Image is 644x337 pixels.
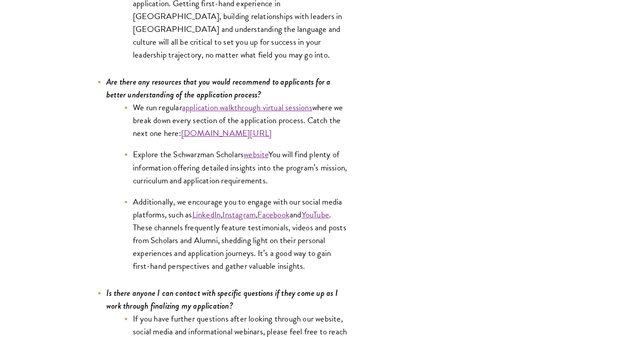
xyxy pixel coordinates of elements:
a: Facebook [257,208,290,221]
a: YouTube [302,208,329,221]
li: We run regular where we break down every section of the application process. Catch the next one h... [124,101,350,139]
i: Is there anyone I can contact with specific questions if they come up as I work through finalizin... [106,287,338,312]
li: Additionally, we encourage you to engage with our social media platforms, such as , , and . These... [124,195,350,272]
a: Instagram [222,208,256,221]
a: [DOMAIN_NAME][URL] [181,127,272,139]
i: Are there any resources that you would recommend to applicants for a better understanding of the ... [106,76,331,101]
a: application walkthrough virtual sessions [182,101,312,114]
a: LinkedIn [192,208,221,221]
a: website [244,148,268,161]
li: Explore the Schwarzman Scholars You will find plenty of information offering detailed insights in... [124,148,350,186]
